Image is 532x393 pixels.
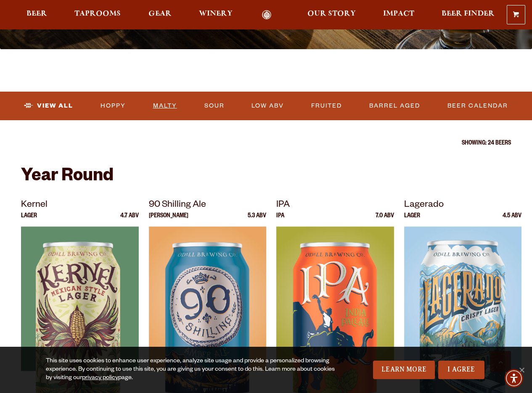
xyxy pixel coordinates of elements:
span: Beer [26,11,47,17]
a: I Agree [438,361,484,379]
a: Beer Finder [436,10,500,20]
div: This site uses cookies to enhance user experience, analyze site usage and provide a personalized ... [46,357,340,382]
a: Gear [143,10,177,20]
p: 90 Shilling Ale [149,198,267,213]
p: 4.5 ABV [503,213,521,227]
a: Sour [201,96,228,116]
p: IPA [276,213,284,227]
div: Accessibility Menu [505,369,523,388]
p: 4.7 ABV [120,213,139,227]
a: View All [21,96,77,116]
span: Impact [383,11,414,17]
span: Gear [148,11,172,17]
p: Lager [404,213,420,227]
a: Low ABV [248,96,287,116]
a: Hoppy [97,96,129,116]
p: 5.3 ABV [248,213,266,227]
a: Our Story [302,10,361,20]
h2: Year Round [21,167,511,187]
span: Taprooms [74,11,121,17]
span: Our Story [307,11,356,17]
span: Beer Finder [442,11,495,17]
p: Kernel [21,198,139,213]
a: Beer Calendar [444,96,511,116]
a: Beer [21,10,53,20]
a: Learn More [373,361,435,379]
a: Fruited [308,96,345,116]
p: Showing: 24 Beers [21,140,511,147]
a: Barrel Aged [366,96,423,116]
a: Taprooms [69,10,126,20]
a: Malty [150,96,180,116]
a: Impact [378,10,420,20]
a: Odell Home [251,10,283,20]
p: Lagerado [404,198,522,213]
span: Winery [199,11,233,17]
a: privacy policy [82,375,118,382]
p: [PERSON_NAME] [149,213,188,227]
a: Winery [193,10,238,20]
p: Lager [21,213,37,227]
p: 7.0 ABV [376,213,394,227]
p: IPA [276,198,394,213]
